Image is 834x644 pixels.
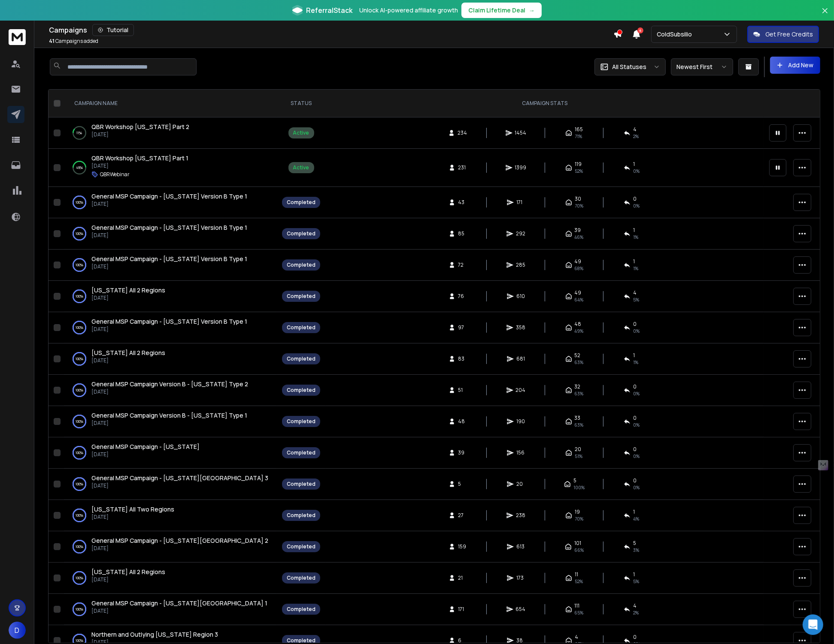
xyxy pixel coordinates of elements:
[287,449,315,456] div: Completed
[633,415,637,421] span: 0
[91,505,174,514] a: [US_STATE] All Two Regions
[100,171,130,178] p: QBRWebinar
[575,265,584,272] span: 68 %
[575,571,578,578] span: 11
[458,606,467,613] span: 171
[633,328,640,334] span: 0 %
[529,6,535,15] span: →
[91,536,268,545] span: General MSP Campaign - [US_STATE][GEOGRAPHIC_DATA] 2
[91,474,268,482] a: General MSP Campaign - [US_STATE][GEOGRAPHIC_DATA] 3
[64,343,277,375] td: 100%[US_STATE] All 2 Regions[DATE]
[516,418,525,425] span: 190
[458,543,467,550] span: 159
[91,380,248,388] a: General MSP Campaign Version B - [US_STATE] Type 2
[575,296,584,303] span: 64 %
[633,196,637,202] span: 0
[91,326,247,333] p: [DATE]
[91,411,247,420] a: General MSP Campaign Version B - [US_STATE] Type 1
[287,543,315,550] div: Completed
[575,446,581,453] span: 20
[575,161,582,168] span: 119
[633,321,637,328] span: 0
[575,453,582,460] span: 51 %
[575,258,582,265] span: 49
[64,563,277,594] td: 100%[US_STATE] All 2 Regions[DATE]
[575,359,584,366] span: 63 %
[574,540,581,547] span: 101
[516,637,525,644] span: 38
[91,255,247,263] a: General MSP Campaign - [US_STATE] Version B Type 1
[287,637,315,644] div: Completed
[287,512,315,519] div: Completed
[91,317,247,325] span: General MSP Campaign - [US_STATE] Version B Type 1
[575,390,584,397] span: 63 %
[64,406,277,437] td: 100%General MSP Campaign Version B - [US_STATE] Type 1[DATE]
[633,421,640,428] span: 0 %
[657,30,695,39] p: ColdSubsilio
[64,469,277,500] td: 100%General MSP Campaign - [US_STATE][GEOGRAPHIC_DATA] 3[DATE]
[76,163,83,172] p: 49 %
[633,609,639,616] span: 2 %
[91,420,247,427] p: [DATE]
[458,230,467,237] span: 85
[633,634,637,641] span: 0
[91,295,165,301] p: [DATE]
[633,133,639,140] span: 2 %
[76,511,83,520] p: 100 %
[287,355,315,362] div: Completed
[516,481,525,488] span: 20
[633,390,640,397] span: 0 %
[91,630,218,639] a: Northern and Outlying [US_STATE] Region 3
[633,296,639,303] span: 5 %
[633,446,637,453] span: 0
[633,359,638,366] span: 1 %
[575,234,584,241] span: 46 %
[359,6,458,15] p: Unlock AI-powered affiliate growth
[458,324,467,331] span: 97
[287,387,315,394] div: Completed
[91,131,189,138] p: [DATE]
[91,154,188,163] a: QBR Workshop [US_STATE] Part 1
[637,27,643,33] span: 4
[287,262,315,268] div: Completed
[458,512,467,519] span: 27
[64,594,277,625] td: 100%General MSP Campaign - [US_STATE][GEOGRAPHIC_DATA] 1[DATE]
[516,199,525,206] span: 171
[64,375,277,406] td: 100%General MSP Campaign Version B - [US_STATE] Type 2[DATE]
[287,293,315,300] div: Completed
[76,229,83,238] p: 100 %
[516,262,525,268] span: 285
[458,262,467,268] span: 72
[287,230,315,237] div: Completed
[76,198,83,207] p: 100 %
[633,571,635,578] span: 1
[9,622,26,639] button: D
[575,133,582,140] span: 71 %
[633,484,640,491] span: 0 %
[91,576,165,583] p: [DATE]
[633,258,635,265] span: 1
[325,90,764,117] th: CAMPAIGN STATS
[91,599,267,608] a: General MSP Campaign - [US_STATE][GEOGRAPHIC_DATA] 1
[49,24,613,36] div: Campaigns
[49,38,98,45] p: Campaigns added
[91,442,200,451] a: General MSP Campaign - [US_STATE]
[575,609,584,616] span: 65 %
[91,630,218,638] span: Northern and Outlying [US_STATE] Region 3
[633,383,637,390] span: 0
[573,484,585,491] span: 100 %
[575,415,581,421] span: 33
[633,202,640,209] span: 0 %
[64,117,277,149] td: 11%QBR Workshop [US_STATE] Part 2[DATE]
[515,129,527,136] span: 1454
[516,449,525,456] span: 156
[91,201,247,208] p: [DATE]
[91,451,200,458] p: [DATE]
[458,575,467,581] span: 21
[633,227,635,234] span: 1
